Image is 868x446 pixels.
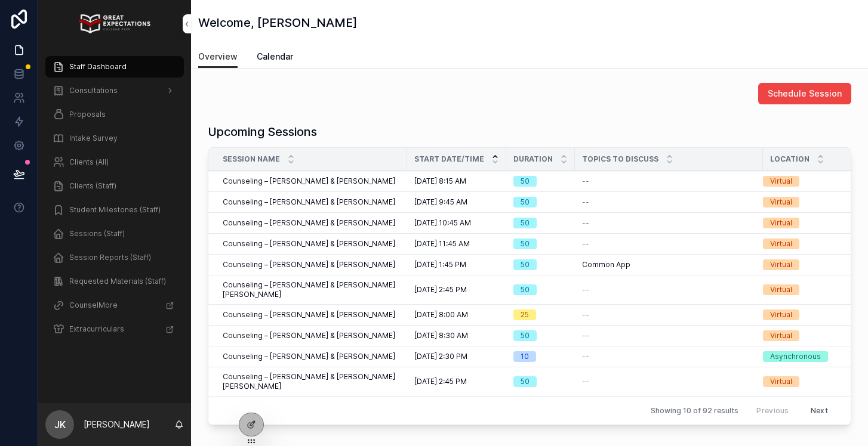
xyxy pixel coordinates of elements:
div: 50 [521,197,530,207]
button: Next [802,401,836,420]
span: Duration [513,154,553,164]
div: Virtual [770,239,792,249]
a: Student Milestones (Staff) [45,199,184,221]
span: Counseling – [PERSON_NAME] & [PERSON_NAME] [PERSON_NAME] [223,280,400,299]
span: -- [582,197,589,207]
div: 50 [521,330,530,341]
span: Staff Dashboard [69,62,127,72]
div: 50 [521,218,530,228]
div: Virtual [770,330,792,341]
div: 50 [521,284,530,295]
a: Consultations [45,80,184,101]
a: Sessions (Staff) [45,223,184,244]
div: Virtual [770,376,792,387]
span: Requested Materials (Staff) [69,277,166,286]
span: -- [582,377,589,386]
span: Counseling – [PERSON_NAME] & [PERSON_NAME] [223,310,395,320]
div: Virtual [770,284,792,295]
span: Sessions (Staff) [69,229,125,239]
div: Virtual [770,176,792,187]
a: Session Reports (Staff) [45,247,184,268]
span: Extracurriculars [69,324,124,334]
span: Counseling – [PERSON_NAME] & [PERSON_NAME] [223,331,395,340]
div: scrollable content [38,48,191,355]
span: [DATE] 10:45 AM [414,218,471,228]
span: Topics to discuss [582,154,658,164]
span: Counseling – [PERSON_NAME] & [PERSON_NAME] [223,260,395,270]
span: [DATE] 2:45 PM [414,377,467,386]
span: [DATE] 8:30 AM [414,331,468,340]
span: [DATE] 2:45 PM [414,285,467,295]
span: -- [582,310,589,320]
a: Intake Survey [45,128,184,149]
span: Counseling – [PERSON_NAME] & [PERSON_NAME] [223,197,395,207]
a: Clients (All) [45,151,184,173]
span: -- [582,218,589,228]
span: [DATE] 1:45 PM [414,260,466,270]
a: Calendar [257,46,293,70]
div: Asynchronous [770,351,821,362]
p: [PERSON_NAME] [84,419,150,430]
span: JK [54,417,66,432]
a: Overview [198,46,238,69]
div: 10 [521,351,529,362]
span: [DATE] 11:45 AM [414,239,470,249]
span: [DATE] 8:00 AM [414,310,468,320]
div: Virtual [770,197,792,207]
span: Overview [198,51,238,63]
span: -- [582,331,589,340]
span: Counseling – [PERSON_NAME] & [PERSON_NAME] [223,218,395,228]
span: Consultations [69,86,118,95]
span: -- [582,176,589,186]
span: -- [582,352,589,361]
div: 50 [521,259,530,270]
span: Proposals [69,110,106,119]
span: Calendar [257,51,293,63]
a: CounselMore [45,295,184,316]
span: Intake Survey [69,134,118,143]
span: [DATE] 9:45 AM [414,197,467,207]
div: Virtual [770,218,792,228]
span: Counseling – [PERSON_NAME] & [PERSON_NAME] [223,176,395,186]
span: Showing 10 of 92 results [651,406,738,416]
span: Start Date/Time [414,154,484,164]
span: -- [582,239,589,249]
a: Proposals [45,104,184,125]
span: Counseling – [PERSON_NAME] & [PERSON_NAME] [PERSON_NAME] [223,372,400,391]
a: Requested Materials (Staff) [45,271,184,292]
span: Session Reports (Staff) [69,253,151,262]
a: Staff Dashboard [45,56,184,78]
span: Student Milestones (Staff) [69,205,161,215]
span: CounselMore [69,301,118,310]
a: Extracurriculars [45,318,184,340]
span: Clients (All) [69,157,109,167]
div: 50 [521,176,530,187]
span: Counseling – [PERSON_NAME] & [PERSON_NAME] [223,352,395,361]
button: Schedule Session [758,83,851,104]
a: Clients (Staff) [45,175,184,197]
div: Virtual [770,259,792,270]
div: 50 [521,376,530,387]
h1: Welcome, [PERSON_NAME] [198,14,357,31]
span: Common App [582,260,630,270]
span: Location [770,154,809,164]
span: Session Name [223,154,280,164]
span: -- [582,285,589,295]
h1: Upcoming Sessions [208,123,317,140]
div: 50 [521,239,530,249]
img: App logo [79,14,150,33]
div: Virtual [770,309,792,320]
div: 25 [521,309,529,320]
span: [DATE] 8:15 AM [414,176,466,186]
span: Schedule Session [768,88,842,100]
span: Clients (Staff) [69,181,116,191]
span: [DATE] 2:30 PM [414,352,467,361]
span: Counseling – [PERSON_NAME] & [PERSON_NAME] [223,239,395,249]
